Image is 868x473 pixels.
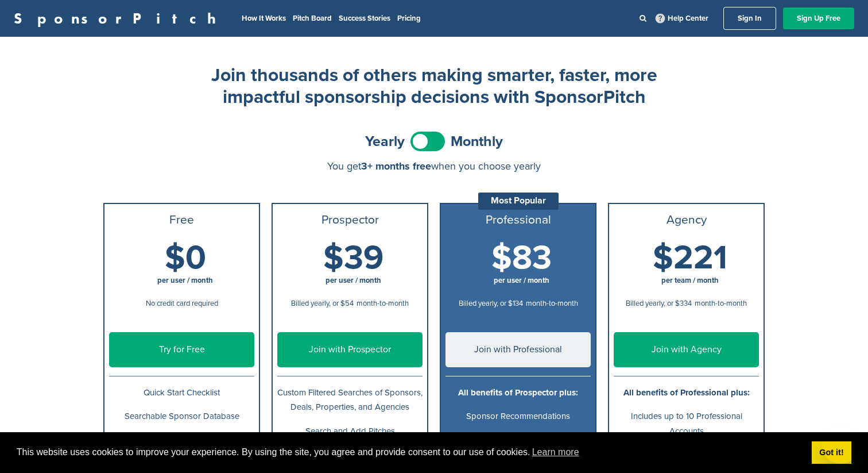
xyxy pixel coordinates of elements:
[661,276,719,285] span: per team / month
[451,134,503,149] span: Monthly
[653,11,711,25] a: Help Center
[623,387,750,398] b: All benefits of Professional plus:
[626,299,692,308] span: Billed yearly, or $334
[277,424,423,439] p: Search and Add Pitches
[323,238,383,278] span: $39
[445,213,591,227] h3: Professional
[242,14,286,23] a: How It Works
[478,193,559,210] div: Most Popular
[277,332,423,367] a: Join with Prospector
[614,332,759,367] a: Join with Agency
[695,299,747,308] span: month-to-month
[458,387,578,398] b: All benefits of Prospector plus:
[445,332,591,367] a: Join with Professional
[526,299,578,308] span: month-to-month
[445,409,591,424] p: Sponsor Recommendations
[361,160,431,172] span: 3+ months free
[339,14,390,23] a: Success Stories
[783,7,854,29] a: Sign Up Free
[397,14,421,23] a: Pricing
[103,160,765,172] div: You get when you choose yearly
[494,276,549,285] span: per user / month
[812,441,851,464] a: dismiss cookie message
[146,299,218,308] span: No credit card required
[109,409,254,424] p: Searchable Sponsor Database
[291,299,354,308] span: Billed yearly, or $54
[293,14,332,23] a: Pitch Board
[459,299,523,308] span: Billed yearly, or $134
[109,213,254,227] h3: Free
[17,444,803,461] span: This website uses cookies to improve your experience. By using the site, you agree and provide co...
[109,386,254,400] p: Quick Start Checklist
[822,427,859,464] iframe: Button to launch messaging window
[157,276,213,285] span: per user / month
[277,213,423,227] h3: Prospector
[165,238,206,278] span: $0
[14,11,223,26] a: SponsorPitch
[204,64,664,109] h2: Join thousands of others making smarter, faster, more impactful sponsorship decisions with Sponso...
[530,444,581,461] a: learn more about cookies
[365,134,405,149] span: Yearly
[356,299,409,308] span: month-to-month
[614,213,759,227] h3: Agency
[277,386,423,414] p: Custom Filtered Searches of Sponsors, Deals, Properties, and Agencies
[653,238,727,278] span: $221
[723,7,776,30] a: Sign In
[109,332,254,367] a: Try for Free
[491,238,552,278] span: $83
[325,276,381,285] span: per user / month
[614,409,759,438] p: Includes up to 10 Professional Accounts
